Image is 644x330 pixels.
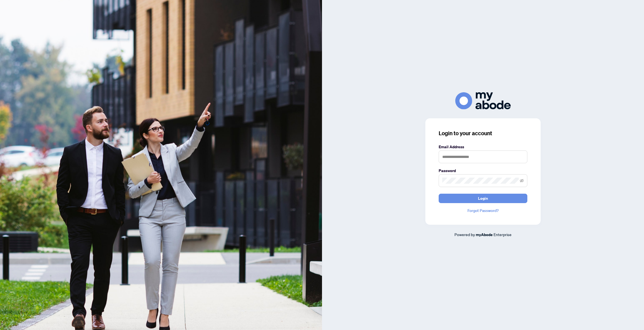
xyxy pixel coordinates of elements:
label: Password [439,168,527,174]
span: Login [478,194,488,203]
span: Powered by [454,232,475,237]
h3: Login to your account [439,129,527,137]
a: myAbode [476,232,493,238]
img: ma-logo [455,92,511,109]
span: Enterprise [494,232,512,237]
span: eye-invisible [520,179,524,183]
a: Forgot Password? [439,208,527,214]
label: Email Address [439,144,527,150]
button: Login [439,194,527,203]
